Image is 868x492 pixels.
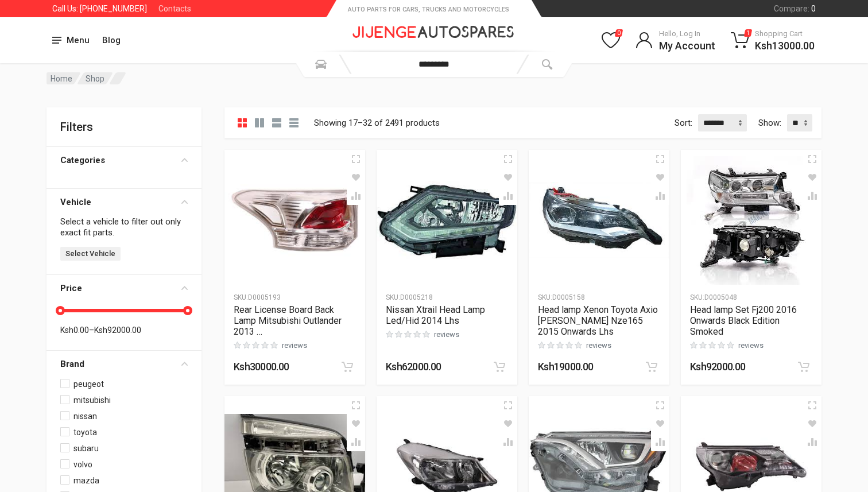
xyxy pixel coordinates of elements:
span: 0 [811,5,816,13]
div: Ksh 92000.00 [690,362,745,372]
button: Price [55,280,193,297]
span: mitsubishi [73,395,188,405]
span: Ksh 13000.00 [755,38,815,53]
button: Add to wishlist [803,168,821,187]
a: Shop [77,72,113,84]
div: D0005158 [529,290,669,304]
button: Quick view [347,396,365,414]
button: Quick view [803,396,821,414]
span: nissan [73,411,188,421]
div: Ksh 62000.00 [386,362,441,372]
a: Home [46,72,81,84]
button: Add to cart [641,357,662,377]
button: Add to wishlist [347,168,365,187]
button: Add to wishlist [651,168,669,187]
button: Quick view [803,150,821,168]
button: Quick view [651,396,669,414]
button: Brand [55,355,193,373]
span: SKU : [538,293,552,301]
span: SKU : [690,293,704,301]
span: SKU : [234,293,248,301]
div: reviews [738,342,764,349]
button: Quick view [499,150,517,168]
h4: Filters [60,120,188,134]
button: Quick view [651,150,669,168]
button: Add to compare [651,433,669,451]
button: Add to compare [499,187,517,205]
div: D0005193 [224,290,365,304]
a: Hello, Log InMy Account [629,25,722,56]
span: Ksh 92000.00 [94,326,141,335]
button: Add to compare [803,187,821,205]
span: toyota [73,427,188,437]
button: Select Vehicle [60,247,121,261]
div: Showing 17–32 of 2491 products [314,117,440,130]
span: Compare : [774,5,809,13]
button: Add to wishlist [499,414,517,433]
span: SKU : [386,293,400,301]
a: 0 [595,25,626,56]
button: Add to compare [803,433,821,451]
label: Sort : [675,117,692,130]
div: D0005218 [377,290,517,304]
span: Shopping Cart [755,26,815,40]
div: reviews [434,331,459,338]
button: Add to cart [793,357,814,377]
div: reviews [282,342,307,349]
button: Add to compare [499,433,517,451]
a: Contacts [158,5,191,13]
span: 0 [615,29,622,37]
button: Menu [46,31,96,50]
span: peugeot [73,379,188,389]
div: – [60,323,141,336]
a: Rear License Board Back Lamp Mitsubishi Outlander 2013 … [234,304,342,337]
button: Add to cart [337,357,358,377]
span: Menu [67,35,90,45]
button: Categories [55,152,193,169]
button: Add to compare [347,433,365,451]
button: Add to wishlist [347,414,365,433]
span: subaru [73,443,188,454]
a: Nissan Xtrail Head Lamp Led/Hid 2014 Lhs [386,304,485,326]
span: volvo [73,459,188,470]
a: Head lamp Set Fj200 2016 Onwards Black Edition Smoked [690,304,797,337]
button: Vehicle [55,193,193,211]
span: 1 [745,29,751,37]
div: reviews [586,342,611,349]
div: D0005048 [681,290,821,304]
button: Add to compare [651,187,669,205]
div: breadcrumb [46,63,821,107]
button: Add to compare [347,187,365,205]
div: Ksh 30000.00 [234,362,289,372]
a: Head lamp Xenon Toyota Axio [PERSON_NAME] Nze165 2015 Onwards Lhs [538,304,658,337]
span: My Account [659,38,715,53]
button: Add to wishlist [803,414,821,433]
span: Ksh 0.00 [60,326,89,335]
button: Quick view [499,396,517,414]
div: Select a vehicle to filter out only exact fit parts. [60,216,188,238]
a: 1Shopping CartKsh13000.00 [724,25,821,56]
a: Blog [96,31,127,50]
button: Add to wishlist [651,414,669,433]
button: Add to cart [489,357,510,377]
button: Quick view [347,150,365,168]
label: Show : [758,117,781,130]
span: mazda [73,475,188,486]
div: Ksh 19000.00 [538,362,593,372]
button: Add to wishlist [499,168,517,187]
span: Hello, Log In [659,26,715,40]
